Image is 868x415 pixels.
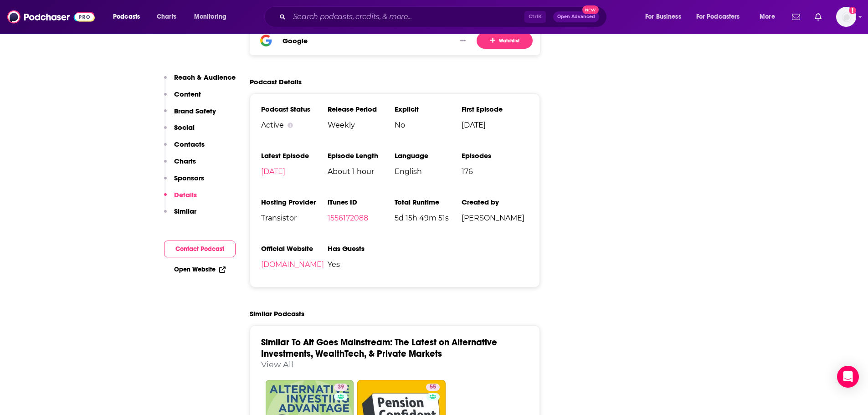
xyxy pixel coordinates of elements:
[174,73,236,82] p: Reach & Audience
[338,383,344,392] span: 39
[273,6,616,27] div: Search podcasts, credits, & more...
[261,244,328,253] h3: Official Website
[553,11,599,22] button: Open AdvancedNew
[557,15,595,19] span: Open Advanced
[395,214,462,222] span: 5d 15h 49m 51s
[261,260,324,269] a: [DOMAIN_NAME]
[282,36,308,45] a: Google
[188,10,238,24] button: open menu
[462,105,529,113] h3: First Episode
[462,214,529,222] span: [PERSON_NAME]
[113,10,140,23] span: Podcasts
[760,10,775,23] span: More
[174,140,205,149] p: Contacts
[174,207,196,215] p: Similar
[164,140,205,157] button: Contacts
[174,123,195,132] p: Social
[811,9,825,25] a: Show notifications dropdown
[164,157,196,174] button: Charts
[174,174,204,182] p: Sponsors
[430,383,436,392] span: 55
[164,190,197,207] button: Details
[194,10,226,23] span: Monitoring
[462,151,529,160] h3: Episodes
[164,241,236,257] button: Contact Podcast
[582,5,599,14] span: New
[328,121,395,129] span: Weekly
[788,9,804,25] a: Show notifications dropdown
[157,10,176,23] span: Charts
[836,7,856,27] span: Logged in as Marketing09
[328,214,368,222] a: 1556172088
[328,244,395,253] h3: Has Guests
[477,32,533,49] button: Watchlist
[261,359,293,369] a: View All
[7,8,95,26] img: Podchaser - Follow, Share and Rate Podcasts
[174,90,201,98] p: Content
[261,105,328,113] h3: Podcast Status
[836,7,856,27] button: Show profile menu
[164,90,201,107] button: Content
[164,123,195,140] button: Social
[261,337,497,359] a: Similar To Alt Goes Mainstream: The Latest on Alternative Investments, WealthTech, & Private Markets
[849,7,856,14] svg: Add a profile image
[261,214,328,222] span: Transistor
[334,384,348,391] a: 39
[151,10,182,24] a: Charts
[261,198,328,206] h3: Hosting Provider
[261,151,328,160] h3: Latest Episode
[524,11,546,23] span: Ctrl K
[395,105,462,113] h3: Explicit
[462,167,529,176] span: 176
[164,73,236,90] button: Reach & Audience
[164,107,216,123] button: Brand Safety
[257,31,275,50] img: Google logo
[426,384,440,391] a: 55
[328,151,395,160] h3: Episode Length
[462,198,529,206] h3: Created by
[174,266,226,273] a: Open Website
[328,198,395,206] h3: iTunes ID
[250,77,302,86] h2: Podcast Details
[395,167,462,176] span: English
[261,121,328,129] div: Active
[174,190,197,199] p: Details
[753,10,786,24] button: open menu
[457,36,469,45] button: Show More Button
[395,121,462,129] span: No
[164,207,196,224] button: Similar
[645,10,681,23] span: For Business
[328,105,395,113] h3: Release Period
[164,174,204,190] button: Sponsors
[395,151,462,160] h3: Language
[837,366,859,388] div: Open Intercom Messenger
[289,10,524,24] input: Search podcasts, credits, & more...
[328,260,395,269] span: Yes
[490,37,519,45] span: Watchlist
[107,10,152,24] button: open menu
[696,10,740,23] span: For Podcasters
[174,107,216,115] p: Brand Safety
[395,198,462,206] h3: Total Runtime
[836,7,856,27] img: User Profile
[690,10,753,24] button: open menu
[174,157,196,165] p: Charts
[250,309,304,318] h2: Similar Podcasts
[261,167,285,176] a: [DATE]
[462,121,529,129] span: [DATE]
[328,167,395,176] span: About 1 hour
[639,10,693,24] button: open menu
